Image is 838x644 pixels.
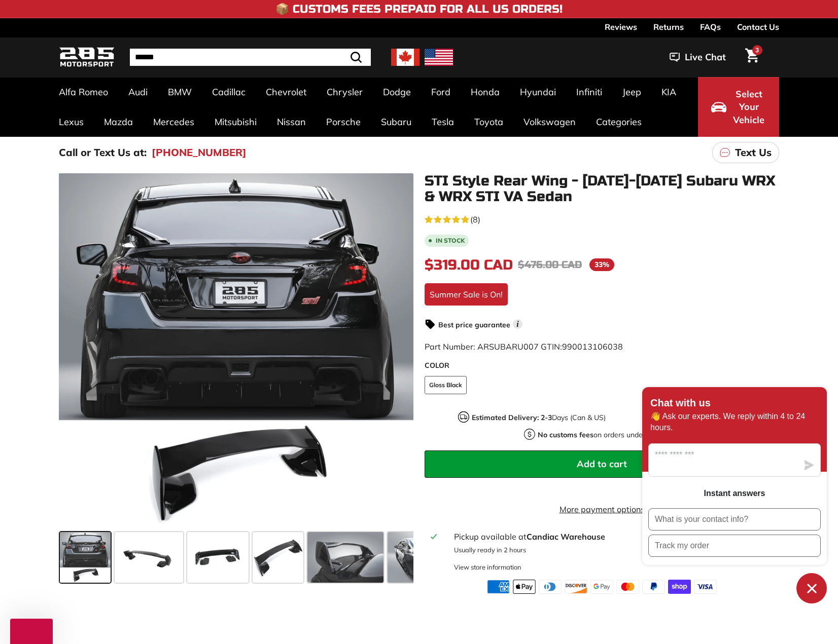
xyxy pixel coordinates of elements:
a: Returns [653,18,684,35]
img: diners_club [539,580,562,594]
a: Honda [461,77,510,107]
a: Chrysler [317,77,373,107]
span: 3 [755,46,759,54]
div: Pickup available at [454,531,773,543]
img: master [616,580,639,594]
input: Search [130,49,371,66]
a: Nissan [267,107,316,137]
a: Hyundai [510,77,566,107]
strong: Estimated Delivery: 2-3 [472,413,552,422]
a: Porsche [316,107,371,137]
a: Cadillac [202,77,256,107]
inbox-online-store-chat: Shopify online store chat [639,387,830,603]
span: Live Chat [685,51,726,64]
a: More payment options [425,503,779,515]
a: Jeep [612,77,651,107]
span: $476.00 CAD [518,258,582,271]
label: COLOR [425,360,779,371]
a: Toyota [464,107,513,137]
a: Chevrolet [256,77,317,107]
a: Cart [739,40,765,74]
strong: No customs fees [538,430,593,439]
button: Add to cart [425,450,779,478]
a: Mitsubishi [204,107,267,137]
div: Summer Sale is On! [425,283,508,306]
img: discover [565,580,587,594]
a: Categories [586,107,652,137]
h1: STI Style Rear Wing - [DATE]-[DATE] Subaru WRX & WRX STI VA Sedan [425,173,779,205]
a: Infiniti [566,77,612,107]
a: Subaru [371,107,422,137]
p: Call or Text Us at: [59,145,147,160]
a: Dodge [373,77,421,107]
a: Reviews [605,18,637,35]
a: Mercedes [143,107,204,137]
p: Text Us [735,145,772,160]
span: i [513,319,522,329]
a: Volkswagen [513,107,586,137]
img: american_express [487,580,510,594]
img: apple_pay [513,580,536,594]
span: 33% [589,258,614,271]
a: Alfa Romeo [49,77,118,107]
div: View store information [454,562,521,572]
a: BMW [158,77,202,107]
span: (8) [470,213,480,225]
p: on orders under $800 USD [538,430,680,440]
span: Select Your Vehicle [731,88,766,127]
p: Days (Can & US) [472,412,606,423]
strong: Best price guarantee [438,320,510,329]
a: Tesla [422,107,464,137]
a: KIA [651,77,686,107]
span: $319.00 CAD [425,256,513,274]
a: FAQs [700,18,721,35]
a: Contact Us [737,18,779,35]
a: Ford [421,77,461,107]
strong: Candiac Warehouse [527,532,605,542]
b: In stock [436,238,465,244]
a: Audi [118,77,158,107]
span: Part Number: ARSUBARU007 GTIN: [425,342,623,352]
a: [PHONE_NUMBER] [152,145,247,160]
a: Text Us [712,142,779,163]
span: Add to cart [577,458,627,470]
p: Usually ready in 2 hours [454,545,773,555]
button: Live Chat [656,45,739,70]
button: Select Your Vehicle [698,77,779,137]
h4: 📦 Customs Fees Prepaid for All US Orders! [275,3,563,15]
a: Lexus [49,107,94,137]
img: google_pay [590,580,613,594]
span: 990013106038 [562,342,623,352]
a: Mazda [94,107,143,137]
img: Logo_285_Motorsport_areodynamics_components [59,46,115,69]
a: 4.6 rating (8 votes) [425,212,779,225]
